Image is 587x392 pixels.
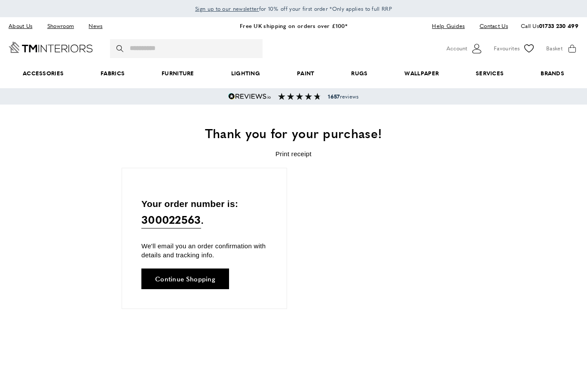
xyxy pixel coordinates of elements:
[446,44,467,53] span: Account
[446,42,483,55] button: Customer Account
[278,93,321,100] img: Reviews section
[141,197,267,229] p: Your order number is: .
[141,211,201,228] a: 300022563
[141,241,267,259] p: We'll email you an order confirmation with details and tracking info.
[278,60,333,86] a: Paint
[155,275,215,282] span: Continue Shopping
[494,44,520,53] span: Favourites
[328,93,339,100] strong: 1657
[205,123,382,142] span: Thank you for your purchase!
[4,60,82,86] span: Accessories
[494,42,535,55] a: Favourites
[425,20,471,32] a: Help Guides
[473,20,508,32] a: Contact Us
[522,60,583,86] a: Brands
[143,60,213,86] a: Furniture
[521,22,578,31] p: Call Us
[328,93,358,100] span: reviews
[386,60,457,86] a: Wallpaper
[539,22,578,30] a: 01733 230 499
[195,4,259,13] a: Sign up to our newsletter
[275,150,312,157] a: Print receipt
[82,20,109,32] a: News
[457,60,522,86] a: Services
[9,20,39,32] a: About Us
[41,20,80,32] a: Showroom
[82,60,143,86] a: Fabrics
[213,60,278,86] a: Lighting
[116,39,125,58] button: Search
[195,5,259,12] span: Sign up to our newsletter
[333,60,386,86] a: Rugs
[240,22,347,30] a: Free UK shipping on orders over £100*
[9,42,93,53] a: Go to Home page
[228,93,271,100] img: Reviews.io 5 stars
[141,212,201,227] strong: 300022563
[141,269,229,289] a: Continue Shopping
[195,5,392,12] span: for 10% off your first order *Only applies to full RRP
